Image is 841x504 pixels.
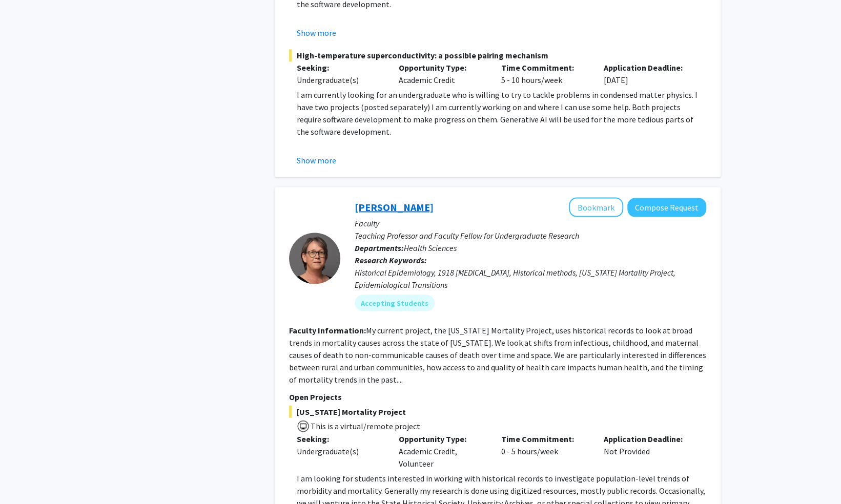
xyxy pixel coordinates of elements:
[355,255,427,265] b: Research Keywords:
[494,61,596,86] div: 5 - 10 hours/week
[355,295,435,311] mat-chip: Accepting Students
[297,74,384,86] div: Undergraduate(s)
[289,325,706,384] fg-read-more: My current project, the [US_STATE] Mortality Project, uses historical records to look at broad tr...
[399,432,486,445] p: Opportunity Type:
[297,154,336,166] button: Show more
[355,229,706,241] p: Teaching Professor and Faculty Fellow for Undergraduate Research
[355,266,706,290] div: Historical Epidemiology, 1918 [MEDICAL_DATA], Historical methods, [US_STATE] Mortality Project, E...
[494,432,596,469] div: 0 - 5 hours/week
[297,27,336,39] button: Show more
[297,89,706,138] p: I am currently looking for an undergraduate who is willing to try to tackle problems in condensed...
[289,390,706,403] p: Open Projects
[501,61,588,74] p: Time Commitment:
[355,217,706,229] p: Faculty
[8,458,44,496] iframe: Chat
[596,432,699,469] div: Not Provided
[355,200,434,213] a: [PERSON_NAME]
[310,421,420,431] span: This is a virtual/remote project
[355,242,404,253] b: Departments:
[391,61,494,86] div: Academic Credit
[297,61,384,74] p: Seeking:
[391,432,494,469] div: Academic Credit, Volunteer
[297,432,384,445] p: Seeking:
[596,61,699,86] div: [DATE]
[569,197,623,217] button: Add Carolyn Orbann to Bookmarks
[627,198,706,217] button: Compose Request to Carolyn Orbann
[604,61,691,74] p: Application Deadline:
[604,432,691,445] p: Application Deadline:
[399,61,486,74] p: Opportunity Type:
[297,445,384,457] div: Undergraduate(s)
[289,49,706,61] span: High-temperature superconductivity: a possible pairing mechanism
[289,405,706,417] span: [US_STATE] Mortality Project
[404,242,457,253] span: Health Sciences
[289,325,366,335] b: Faculty Information:
[501,432,588,445] p: Time Commitment:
